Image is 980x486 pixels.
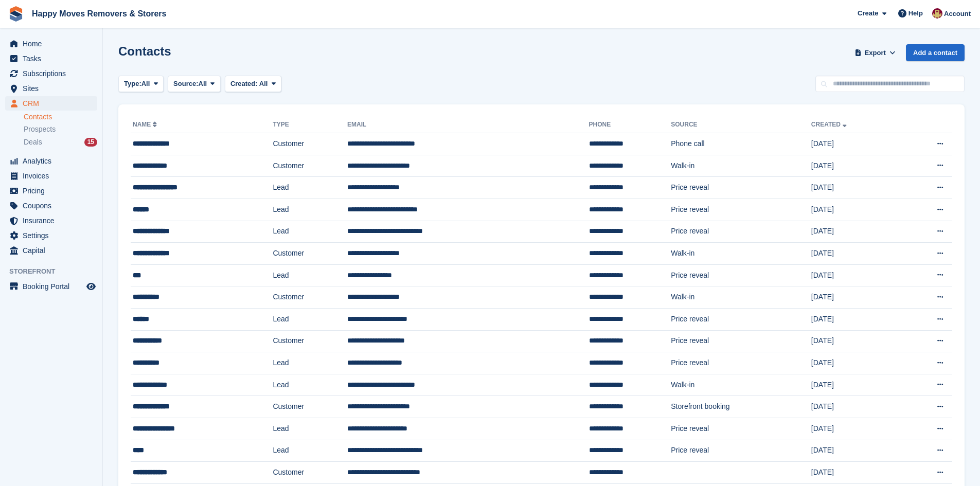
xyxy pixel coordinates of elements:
a: menu [5,51,97,66]
span: Tasks [23,51,84,66]
td: Price reveal [671,440,811,462]
td: [DATE] [811,352,901,374]
a: Prospects [24,124,97,135]
th: Phone [589,117,671,133]
span: Subscriptions [23,66,84,81]
td: Walk-in [671,155,811,177]
td: Price reveal [671,308,811,330]
span: Source: [173,79,198,89]
td: [DATE] [811,374,901,396]
a: menu [5,184,97,198]
td: Walk-in [671,286,811,309]
td: Price reveal [671,199,811,221]
td: Storefront booking [671,396,811,418]
th: Email [347,117,589,133]
td: Price reveal [671,221,811,243]
td: [DATE] [811,264,901,286]
td: Price reveal [671,177,811,199]
th: Source [671,117,811,133]
a: menu [5,213,97,228]
span: Coupons [23,199,84,213]
a: menu [5,96,97,111]
a: menu [5,199,97,213]
td: [DATE] [811,221,901,243]
td: Customer [273,286,347,309]
button: Created: All [225,76,281,93]
td: Phone call [671,133,811,155]
span: All [141,79,150,89]
span: Help [908,8,923,19]
h1: Contacts [118,44,171,58]
td: [DATE] [811,440,901,462]
td: Price reveal [671,330,811,352]
a: Contacts [24,112,97,122]
td: Lead [273,352,347,374]
td: Lead [273,440,347,462]
td: [DATE] [811,286,901,309]
td: Lead [273,418,347,440]
span: Deals [24,137,42,147]
td: Lead [273,374,347,396]
td: [DATE] [811,330,901,352]
span: Insurance [23,213,84,228]
a: Preview store [85,280,97,293]
td: Customer [273,133,347,155]
a: menu [5,154,97,168]
td: Lead [273,199,347,221]
td: Customer [273,330,347,352]
a: menu [5,228,97,243]
td: Walk-in [671,243,811,265]
td: Lead [273,308,347,330]
span: Settings [23,228,84,243]
td: Customer [273,243,347,265]
span: All [259,80,268,87]
a: Name [133,121,159,128]
td: Lead [273,221,347,243]
div: 15 [84,138,97,147]
button: Export [852,44,898,61]
td: [DATE] [811,396,901,418]
a: menu [5,279,97,294]
span: Booking Portal [23,279,84,294]
td: [DATE] [811,308,901,330]
span: CRM [23,96,84,111]
span: Analytics [23,154,84,168]
td: Walk-in [671,374,811,396]
a: menu [5,66,97,81]
td: Price reveal [671,264,811,286]
td: [DATE] [811,243,901,265]
td: Customer [273,396,347,418]
td: Price reveal [671,418,811,440]
span: Export [865,48,886,58]
td: [DATE] [811,133,901,155]
a: menu [5,37,97,51]
td: [DATE] [811,177,901,199]
img: stora-icon-8386f47178a22dfd0bd8f6a31ec36ba5ce8667c1dd55bd0f319d3a0aa187defe.svg [8,6,24,22]
td: [DATE] [811,462,901,484]
span: Account [944,9,971,19]
span: Type: [124,79,141,89]
td: Lead [273,264,347,286]
a: menu [5,81,97,96]
button: Type: All [118,76,164,93]
button: Source: All [168,76,221,93]
span: All [199,79,207,89]
span: Storefront [9,266,102,277]
img: Steven Fry [932,8,942,19]
td: [DATE] [811,199,901,221]
a: Happy Moves Removers & Storers [28,5,170,22]
a: Add a contact [906,44,965,61]
a: menu [5,169,97,183]
td: Customer [273,462,347,484]
td: [DATE] [811,155,901,177]
th: Type [273,117,347,133]
a: Deals 15 [24,137,97,148]
td: Price reveal [671,352,811,374]
td: [DATE] [811,418,901,440]
span: Prospects [24,124,56,134]
span: Invoices [23,169,84,183]
span: Capital [23,243,84,258]
a: Created [811,121,849,128]
span: Sites [23,81,84,96]
span: Pricing [23,184,84,198]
